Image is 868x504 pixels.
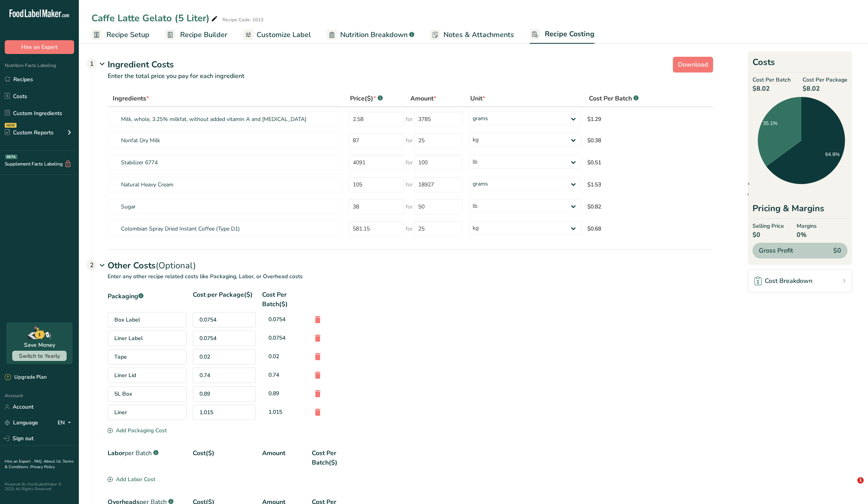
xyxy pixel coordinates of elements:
[678,60,708,69] span: Download
[340,30,408,40] span: Nutrition Breakdown
[106,30,149,40] span: Recipe Setup
[797,230,817,240] span: 0%
[108,405,186,420] div: Liner
[406,158,413,167] span: for
[312,448,355,467] div: Cost Per Batch($)
[180,30,227,40] span: Recipe Builder
[584,129,703,151] td: $0.38
[406,136,413,145] span: for
[530,25,594,44] a: Recipe Costing
[584,173,703,195] td: $1.53
[406,225,413,233] span: for
[470,94,485,103] span: Unit
[262,368,305,382] div: 0.74
[673,57,713,73] button: Download
[108,58,713,71] div: Ingredient Costs
[108,368,186,383] div: Liner Lid
[262,386,305,401] div: 0.89
[92,272,713,290] p: Enter any other recipe related costs like Packaging, Labor, or Overhead costs
[193,290,256,309] div: Cost per Package($)
[759,246,793,255] span: Gross Profit
[545,29,594,39] span: Recipe Costing
[193,405,256,420] div: 1.015
[108,290,186,309] div: Packaging
[5,374,47,381] div: Upgrade Plan
[108,448,186,467] div: Labor
[193,448,256,467] div: Cost($)
[753,230,784,240] span: $0
[584,218,703,240] td: $0.68
[193,331,256,346] div: 0.0754
[350,94,383,103] div: Price($)
[797,222,817,230] span: Margins
[125,449,152,458] span: per Batch
[156,260,196,272] span: (Optional)
[44,459,63,464] a: About Us .
[91,26,149,44] a: Recipe Setup
[262,405,305,419] div: 1.015
[262,312,305,327] div: 0.0754
[86,58,97,69] div: 1
[584,107,703,129] td: $1.29
[754,276,812,286] div: Cost Breakdown
[841,477,860,496] iframe: Intercom live chat
[193,368,256,383] div: 0.74
[24,341,55,349] div: Save Money
[833,246,841,255] span: $0
[753,56,848,73] h2: Costs
[243,26,311,44] a: Customize Label
[803,84,848,93] span: $8.02
[262,290,305,309] div: Cost Per Batch($)
[584,151,703,173] td: $0.51
[5,128,54,137] div: Custom Reports
[34,459,44,464] a: FAQ .
[410,94,436,103] span: Amount
[753,222,784,230] span: Selling Price
[327,26,414,44] a: Nutrition Breakdown
[443,30,514,40] span: Notes & Attachments
[58,418,74,428] div: EN
[19,352,60,360] span: Switch to Yearly
[748,270,852,292] a: Cost Breakdown
[108,475,155,484] div: Add Labor Cost
[406,115,413,123] span: for
[86,260,97,270] div: 2
[262,331,305,345] div: 0.0754
[108,331,186,346] div: Liner Label
[222,16,263,23] div: Recipe Code: 1013
[753,202,848,219] div: Pricing & Margins
[5,459,33,464] a: Hire an Expert .
[803,76,848,84] span: Cost Per Package
[91,11,219,25] div: Caffe Latte Gelato (5 Liter)
[5,482,74,491] div: Powered By FoodLabelMaker © 2025 All Rights Reserved
[108,349,186,365] div: Tape
[193,349,256,365] div: 0.02
[257,30,311,40] span: Customize Label
[430,26,514,44] a: Notes & Attachments
[857,477,864,484] span: 1
[589,94,632,103] span: Cost Per Batch
[108,386,186,402] div: 5L Box
[5,459,74,470] a: Terms & Conditions .
[262,349,305,364] div: 0.02
[92,71,713,90] p: Enter the total price you pay for each ingredient
[108,312,186,327] div: Box Label
[113,94,149,103] span: Ingredients
[12,351,67,361] button: Switch to Yearly
[406,203,413,211] span: for
[584,195,703,218] td: $0.82
[165,26,227,44] a: Recipe Builder
[753,84,791,93] span: $8.02
[726,182,750,186] span: Ingredients
[5,123,17,128] div: NEW
[5,40,74,54] button: Hire an Expert
[262,448,305,467] div: Amount
[406,180,413,189] span: for
[5,154,17,159] div: BETA
[30,464,55,470] a: Privacy Policy
[5,416,38,430] a: Language
[108,249,713,272] div: Other Costs
[193,386,256,402] div: 0.89
[193,312,256,327] div: 0.0754
[108,426,167,435] div: Add Packaging Cost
